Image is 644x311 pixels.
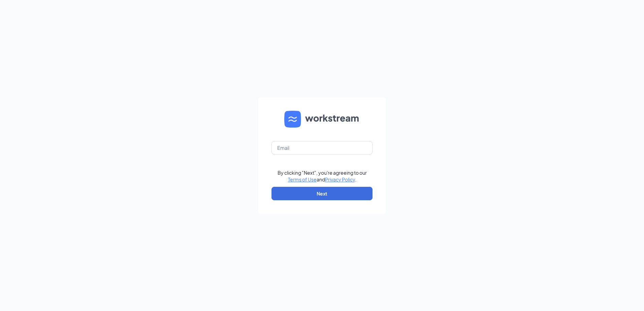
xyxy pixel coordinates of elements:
button: Next [271,187,373,200]
img: WS logo and Workstream text [284,111,360,128]
div: By clicking "Next", you're agreeing to our and . [278,169,367,183]
input: Email [271,141,373,154]
a: Privacy Policy [325,176,355,182]
a: Terms of Use [288,176,317,182]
